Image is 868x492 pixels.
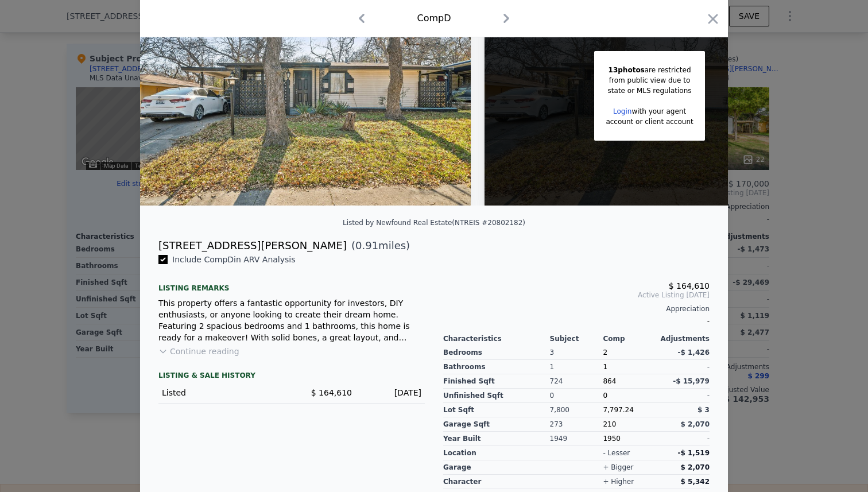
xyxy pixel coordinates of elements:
[443,403,550,417] div: Lot Sqft
[550,432,603,446] div: 1949
[443,374,550,389] div: Finished Sqft
[606,75,693,86] div: from public view due to
[443,313,710,330] div: -
[343,219,525,227] div: Listed by Newfound Real Estate (NTREIS #20802182)
[603,406,633,414] span: 7,797.24
[355,239,378,251] span: 0.91
[681,463,710,471] span: $ 2,070
[550,334,603,343] div: Subject
[656,389,710,403] div: -
[443,334,550,343] div: Characteristics
[678,449,710,457] span: -$ 1,519
[162,387,282,398] div: Listed
[603,392,607,400] span: 0
[681,478,710,486] span: $ 5,342
[158,297,425,343] div: This property offers a fantastic opportunity for investors, DIY enthusiasts, or anyone looking to...
[669,281,710,290] span: $ 164,610
[361,387,421,398] div: [DATE]
[656,432,710,446] div: -
[603,348,607,357] span: 2
[681,420,710,428] span: $ 2,070
[606,86,693,96] div: state or MLS regulations
[158,274,425,293] div: Listing remarks
[168,255,300,264] span: Include Comp D in ARV Analysis
[603,334,656,343] div: Comp
[158,238,347,254] div: [STREET_ADDRESS][PERSON_NAME]
[347,238,410,254] span: ( miles)
[673,377,710,385] span: -$ 15,979
[603,432,656,446] div: 1950
[603,377,616,385] span: 864
[603,477,634,486] div: + higher
[603,420,616,428] span: 210
[550,374,603,389] div: 724
[443,446,550,460] div: location
[417,11,451,25] div: Comp D
[603,463,633,472] div: + bigger
[606,65,693,75] div: are restricted
[606,117,693,127] div: account or client account
[550,360,603,374] div: 1
[656,360,710,374] div: -
[443,460,550,475] div: garage
[697,406,710,414] span: $ 3
[443,475,550,489] div: character
[443,346,550,360] div: Bedrooms
[443,417,550,432] div: Garage Sqft
[550,346,603,360] div: 3
[609,66,645,74] span: 13 photos
[443,432,550,446] div: Year Built
[311,388,352,397] span: $ 164,610
[631,107,686,115] span: with your agent
[603,360,656,374] div: 1
[443,290,710,300] span: Active Listing [DATE]
[613,107,631,115] a: Login
[656,334,710,343] div: Adjustments
[443,304,710,313] div: Appreciation
[603,448,630,458] div: - lesser
[443,360,550,374] div: Bathrooms
[550,389,603,403] div: 0
[550,417,603,432] div: 273
[158,346,239,357] button: Continue reading
[550,403,603,417] div: 7,800
[443,389,550,403] div: Unfinished Sqft
[678,348,710,357] span: -$ 1,426
[158,371,425,382] div: LISTING & SALE HISTORY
